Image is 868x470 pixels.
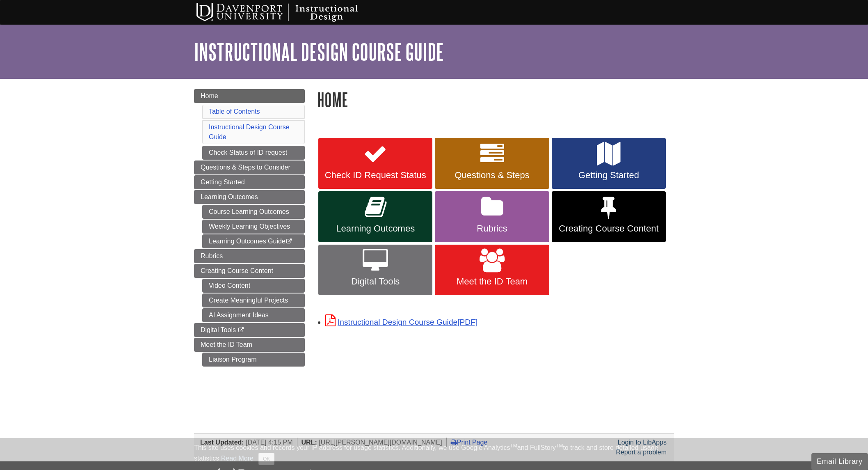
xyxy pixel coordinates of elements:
a: Link opens in new window [325,318,477,326]
a: Create Meaningful Projects [202,293,305,307]
span: Learning Outcomes [201,193,258,200]
a: Read More [221,455,254,462]
a: Getting Started [194,175,305,189]
span: Home [201,92,218,99]
a: Creating Course Content [194,264,305,278]
i: This link opens in a new window [286,239,292,244]
i: This link opens in a new window [238,328,244,333]
h1: Home [317,89,674,110]
a: Meet the ID Team [194,338,305,352]
span: Rubrics [441,223,543,234]
a: Rubrics [194,249,305,263]
div: This site uses cookies and records your IP address for usage statistics. Additionally, we use Goo... [194,443,674,465]
span: Creating Course Content [201,267,273,274]
a: Liaison Program [202,353,305,367]
button: Close [258,453,274,465]
img: Davenport University Instructional Design [190,2,387,23]
sup: TM [556,443,563,449]
span: Creating Course Content [558,223,660,234]
div: Guide Page Menu [194,89,305,367]
a: Table of Contents [209,108,260,115]
span: Learning Outcomes [324,223,426,234]
span: Questions & Steps [441,170,543,181]
span: Getting Started [558,170,660,181]
a: Questions & Steps to Consider [194,160,305,174]
span: Getting Started [201,179,245,186]
a: Video Content [202,279,305,293]
span: Digital Tools [324,276,426,287]
a: Learning Outcomes [318,191,432,242]
span: Check ID Request Status [324,170,426,181]
span: Rubrics [201,252,223,259]
a: Check Status of ID request [202,146,305,160]
a: Instructional Design Course Guide [209,124,290,140]
a: Meet the ID Team [435,245,549,296]
a: Rubrics [435,191,549,242]
span: Meet the ID Team [201,341,252,348]
a: Getting Started [552,138,666,189]
a: Home [194,89,305,103]
span: Digital Tools [201,326,236,333]
a: Questions & Steps [435,138,549,189]
a: Digital Tools [194,323,305,337]
a: AI Assignment Ideas [202,308,305,322]
sup: TM [510,443,517,449]
button: Email Library [811,453,868,470]
a: Instructional Design Course Guide [194,39,444,64]
span: Meet the ID Team [441,276,543,287]
a: Creating Course Content [552,191,666,242]
a: Course Learning Outcomes [202,205,305,219]
a: Digital Tools [318,245,432,296]
a: Weekly Learning Objectives [202,220,305,234]
a: Check ID Request Status [318,138,432,189]
span: Questions & Steps to Consider [201,164,290,171]
a: Learning Outcomes Guide [202,234,305,248]
a: Learning Outcomes [194,190,305,204]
